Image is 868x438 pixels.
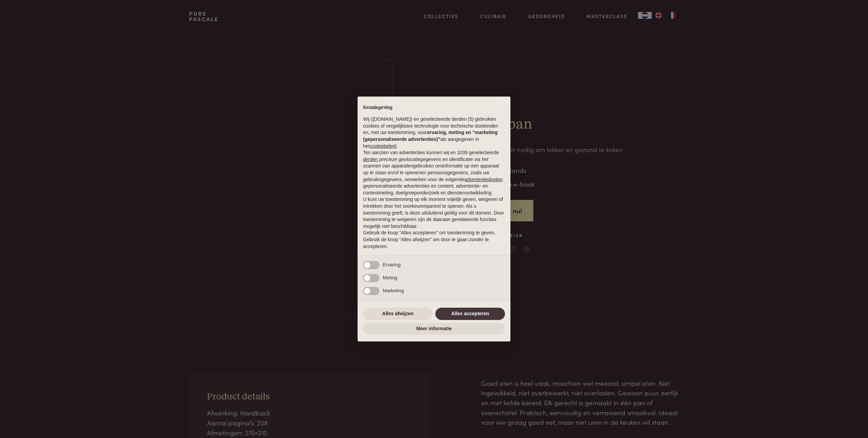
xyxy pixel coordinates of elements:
em: informatie op een apparaat op te slaan en/of te openen [363,163,499,175]
a: cookiebeleid [370,143,396,149]
p: U kunt uw toestemming op elk moment vrijelijk geven, weigeren of intrekken door het voorkeurenpan... [363,196,505,230]
span: Marketing [383,288,404,293]
span: Ervaring [383,262,401,267]
button: Alles afwijzen [363,308,433,320]
span: Meting [383,275,397,280]
p: Wij ([DOMAIN_NAME]) en geselecteerde derden (5) gebruiken cookies of vergelijkbare technologie vo... [363,116,505,149]
button: advertentiedoelen [464,176,502,183]
h2: Kennisgeving [363,105,505,111]
strong: ervaring, meting en “marketing (gepersonaliseerde advertenties)” [363,130,497,142]
p: Ten aanzien van advertenties kunnen wij en 1039 geselecteerde gebruiken om en persoonsgegevens, z... [363,149,505,196]
p: Gebruik de knop “Alles accepteren” om toestemming te geven. Gebruik de knop “Alles afwijzen” om d... [363,230,505,250]
em: precieze geolocatiegegevens en identificatie via het scannen van apparaten [363,157,488,169]
button: Alles accepteren [435,308,505,320]
button: Meer informatie [363,323,505,335]
button: derden [363,156,378,163]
